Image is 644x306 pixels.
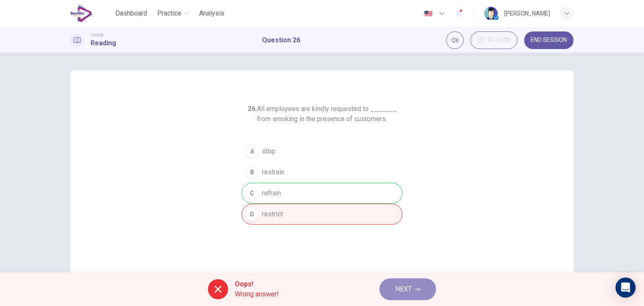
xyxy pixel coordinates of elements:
[248,105,257,113] strong: 26.
[235,289,279,299] span: Wrong answer!
[379,278,436,300] button: NEXT
[470,31,517,49] button: 00:16:00
[196,6,228,21] button: Analysis
[70,5,93,22] img: EduSynch logo
[241,104,402,124] h6: All employees are kindly requested to _______ from smoking in the presence of customers.
[446,31,464,49] div: Mute
[470,31,517,49] div: Hide
[154,6,192,21] button: Practice
[91,38,116,48] h1: Reading
[395,283,412,295] span: NEXT
[504,8,550,18] div: [PERSON_NAME]
[484,7,498,20] img: Profile picture
[531,37,567,44] span: END SESSION
[112,6,151,21] button: Dashboard
[262,35,300,45] h1: Question 26
[615,277,636,298] div: Open Intercom Messenger
[70,5,112,22] a: EduSynch logo
[524,31,574,49] button: END SESSION
[423,10,434,17] img: en
[235,279,279,289] span: Oops!
[488,37,510,44] span: 00:16:00
[115,8,147,18] span: Dashboard
[91,32,103,38] span: TOEIC®
[157,8,182,18] span: Practice
[199,8,224,18] span: Analysis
